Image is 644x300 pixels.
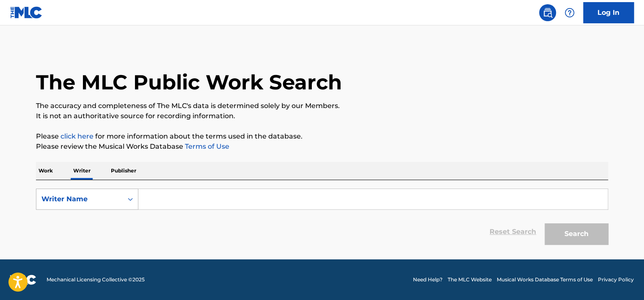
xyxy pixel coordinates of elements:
h1: The MLC Public Work Search [36,69,342,95]
p: The accuracy and completeness of The MLC's data is determined solely by our Members. [36,101,608,111]
a: Need Help? [413,276,443,283]
iframe: Chat Widget [602,259,644,300]
a: Log In [583,2,634,23]
a: Privacy Policy [598,276,634,283]
a: The MLC Website [448,276,492,283]
p: Please for more information about the terms used in the database. [36,131,608,142]
form: Search Form [36,189,608,249]
p: Writer [71,162,93,180]
img: help [564,8,575,18]
a: Public Search [539,4,556,21]
a: click here [61,132,94,140]
div: Help [561,4,578,21]
img: MLC Logo [10,6,43,19]
p: It is not an authoritative source for recording information. [36,111,608,121]
div: Writer Name [41,194,118,204]
a: Terms of Use [183,142,229,150]
p: Please review the Musical Works Database [36,142,608,152]
p: Work [36,162,55,180]
img: search [542,8,553,18]
a: Musical Works Database Terms of Use [497,276,593,283]
span: Mechanical Licensing Collective © 2025 [47,276,145,283]
img: logo [10,275,36,285]
p: Publisher [108,162,139,180]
